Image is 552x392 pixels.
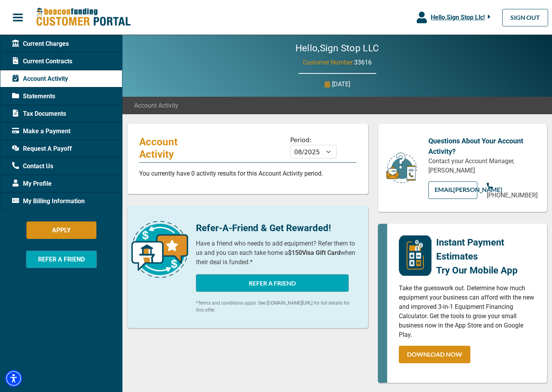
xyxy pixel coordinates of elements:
span: 33616 [354,59,372,66]
span: Current Charges [12,39,69,49]
a: EMAIL[PERSON_NAME] [428,181,477,199]
span: My Profile [12,179,52,188]
img: mobile-app-logo.png [399,235,431,276]
b: $150 Visa Gift Card [288,249,341,256]
span: Request A Payoff [12,144,72,153]
span: Tax Documents [12,109,66,118]
span: My Billing Information [12,197,85,206]
a: DOWNLOAD NOW [399,346,470,363]
span: Statements [12,92,55,101]
h2: Hello, Sign Stop LLC [272,43,403,54]
span: Contact Us [12,162,53,171]
span: Current Contracts [12,57,72,66]
div: Accessibility Menu [5,370,22,387]
p: Try Our Mobile App [436,263,535,277]
span: Account Activity [134,101,178,110]
button: REFER A FRIEND [26,251,97,268]
span: [PHONE_NUMBER] [487,192,538,199]
img: refer-a-friend-icon.png [131,221,188,278]
p: Contact your Account Manager, [PERSON_NAME] [428,157,535,175]
label: Period: [290,136,311,144]
p: Take the guesswork out. Determine how much equipment your business can afford with the new and im... [399,284,535,340]
a: [PHONE_NUMBER] [487,181,538,200]
a: SIGN OUT [502,9,548,26]
button: APPLY [26,221,96,239]
p: *Terms and conditions apply. See [DOMAIN_NAME][URL] for full details for this offer. [196,300,356,314]
p: Have a friend who needs to add equipment? Refer them to us and you can each take home a when thei... [196,239,356,267]
span: Account Activity [12,74,68,84]
button: REFER A FRIEND [196,274,349,292]
p: You currently have 0 activity results for this Account Activity period. [139,169,356,178]
p: Refer-A-Friend & Get Rewarded! [196,221,356,235]
img: customer-service.png [384,152,419,184]
span: Hello, Sign Stop Llc ! [431,14,485,21]
p: Account Activity [139,136,205,160]
img: Beacon Funding Customer Portal Logo [36,7,131,27]
span: Make a Payment [12,127,70,136]
p: Instant Payment Estimates [436,235,535,263]
p: [DATE] [332,80,350,89]
span: Customer Number: [303,59,354,66]
p: Questions About Your Account Activity? [428,136,535,157]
